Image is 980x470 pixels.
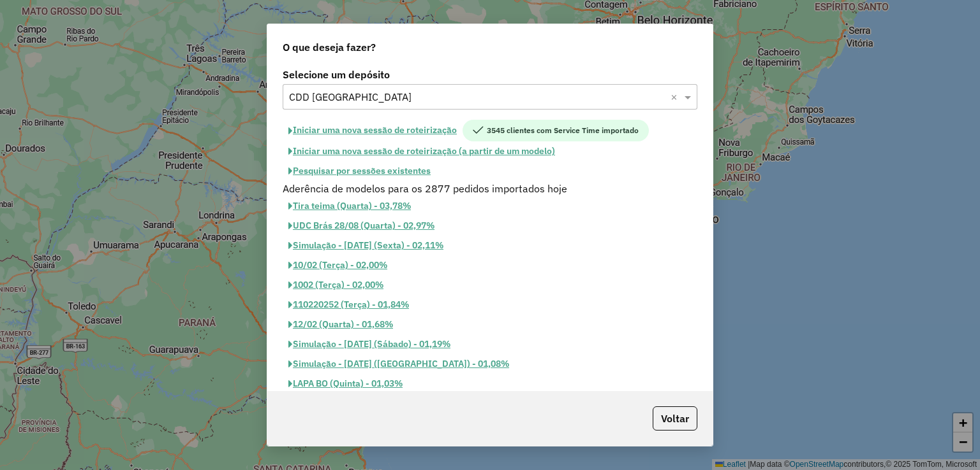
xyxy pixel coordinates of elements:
button: 110220252 (Terça) - 01,84% [283,295,415,315]
button: Simulação - [DATE] (Sexta) - 02,11% [283,236,449,255]
span: Clear all [671,89,681,104]
button: 10/02 (Terça) - 02,00% [283,255,393,275]
button: Tira teima (Quarta) - 03,78% [283,196,417,216]
span: 3545 clientes com Service Time importado [463,120,649,141]
button: 1002 (Terça) - 02,00% [283,275,389,295]
button: Simulação - [DATE] ([GEOGRAPHIC_DATA]) - 01,08% [283,354,515,374]
button: UDC Brás 28/08 (Quarta) - 02,97% [283,216,440,236]
button: LAPA BO (Quinta) - 01,03% [283,374,408,394]
div: Aderência de modelos para os 2877 pedidos importados hoje [275,181,705,196]
button: Pesquisar por sessões existentes [283,161,436,181]
button: Simulação - [DATE] (Sábado) - 01,19% [283,334,456,354]
button: Voltar [653,406,697,431]
label: Selecione um depósito [283,67,697,82]
button: 12/02 (Quarta) - 01,68% [283,315,399,334]
span: O que deseja fazer? [283,39,376,55]
button: Iniciar uma nova sessão de roteirização (a partir de um modelo) [283,141,561,161]
button: Iniciar uma nova sessão de roteirização [283,120,463,141]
